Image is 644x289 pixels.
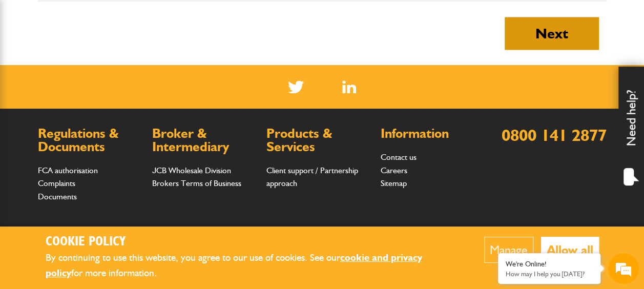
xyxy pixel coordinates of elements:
[38,178,75,188] a: Complaints
[13,185,187,221] textarea: Type your message and hit 'Enter'
[139,221,186,235] em: Start Chat
[502,125,607,144] a: 0800 141 2877
[46,234,453,250] h2: Cookie Policy
[381,165,407,175] a: Careers
[46,252,422,279] a: cookie and privacy policy
[152,165,231,175] a: JCB Wholesale Division
[266,127,370,153] h2: Products & Services
[381,152,417,161] a: Contact us
[266,165,358,188] a: Client support / Partnership approach
[342,80,356,93] img: Linked In
[541,237,599,263] button: Allow all
[17,57,43,71] img: d_20077148190_company_1631870298795_20077148190
[505,17,599,50] button: Next
[342,80,356,93] a: LinkedIn
[288,80,304,93] img: Twitter
[13,155,187,178] input: Enter your phone number
[13,125,187,148] input: Enter your email address
[38,165,98,175] a: FCA authorisation
[13,95,187,117] input: Enter your last name
[381,127,485,140] h2: Information
[46,250,453,281] p: By continuing to use this website, you agree to our use of cookies. See our for more information.
[506,270,593,278] p: How may I help you today?
[38,127,142,153] h2: Regulations & Documents
[152,178,241,188] a: Brokers Terms of Business
[381,178,407,188] a: Sitemap
[506,260,593,269] div: We're Online!
[168,5,193,30] div: Minimize live chat window
[38,191,77,201] a: Documents
[484,237,533,263] button: Manage
[618,67,644,195] div: Need help?
[53,57,172,71] div: Chat with us now
[152,127,256,153] h2: Broker & Intermediary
